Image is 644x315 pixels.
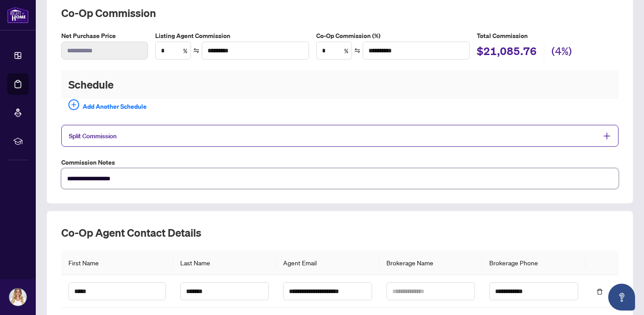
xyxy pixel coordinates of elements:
[477,31,619,41] h5: Total Commission
[379,251,482,275] th: Brokerage Name
[597,289,603,295] span: delete
[61,99,154,114] button: Add Another Schedule
[193,47,199,54] span: swap
[61,70,619,99] h2: Schedule
[61,226,619,240] h2: Co-op Agent Contact Details
[7,7,29,23] img: logo
[61,251,173,275] th: First Name
[61,125,619,147] div: Split Commission
[603,132,611,140] span: plus
[173,251,276,275] th: Last Name
[608,284,635,311] button: Open asap
[276,251,379,275] th: Agent Email
[68,99,79,110] span: plus-circle
[9,289,26,306] img: Profile Icon
[61,157,619,167] label: Commission Notes
[551,44,572,61] h2: (4%)
[482,251,585,275] th: Brokerage Phone
[155,31,309,41] label: Listing Agent Commission
[354,47,360,54] span: swap
[61,31,148,41] label: Net Purchase Price
[477,44,537,61] h2: $21,085.76
[61,6,619,20] h2: Co-op Commission
[316,31,470,41] label: Co-Op Commission (%)
[69,132,117,140] span: Split Commission
[83,99,147,114] span: Add Another Schedule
